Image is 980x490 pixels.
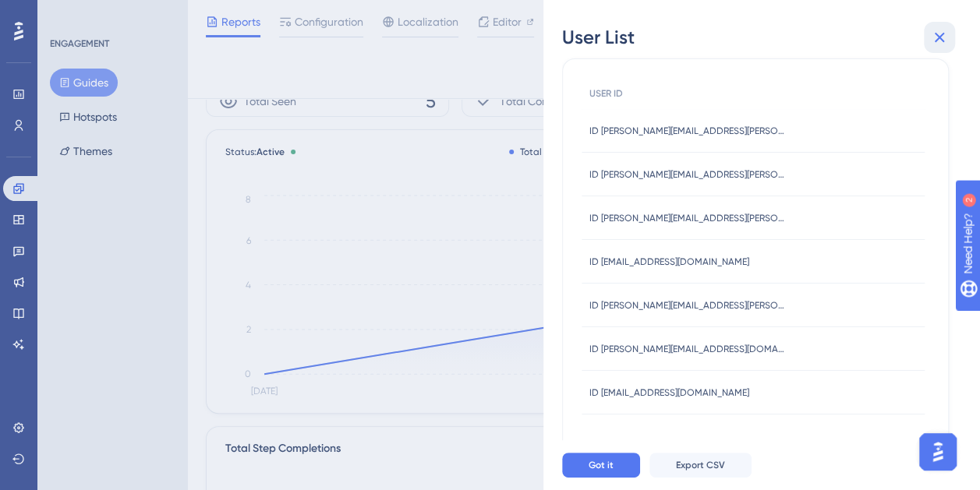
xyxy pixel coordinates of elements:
span: ID [EMAIL_ADDRESS][DOMAIN_NAME] [589,256,749,268]
button: Got it [562,453,640,478]
span: ID [PERSON_NAME][EMAIL_ADDRESS][PERSON_NAME][DOMAIN_NAME] [589,299,784,312]
span: ID [PERSON_NAME][EMAIL_ADDRESS][PERSON_NAME][DOMAIN_NAME] [589,168,784,181]
div: User List [562,25,961,50]
span: Need Help? [37,4,97,23]
span: USER ID [589,87,623,100]
div: 2 [108,8,113,20]
span: Export CSV [676,459,725,471]
span: ID [EMAIL_ADDRESS][DOMAIN_NAME] [589,386,749,399]
button: Export CSV [649,453,752,478]
iframe: UserGuiding AI Assistant Launcher [915,428,961,475]
span: Got it [589,459,614,471]
span: ID [PERSON_NAME][EMAIL_ADDRESS][PERSON_NAME][DOMAIN_NAME] [589,125,784,137]
span: ID [PERSON_NAME][EMAIL_ADDRESS][PERSON_NAME][DOMAIN_NAME] [589,212,784,224]
span: ID [PERSON_NAME][EMAIL_ADDRESS][DOMAIN_NAME] [589,343,784,355]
